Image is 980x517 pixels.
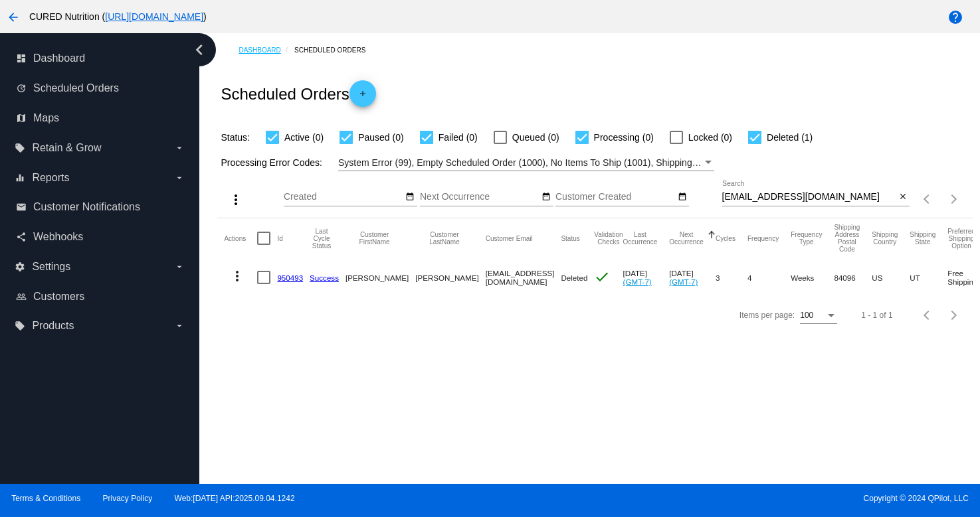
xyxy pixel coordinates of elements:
[284,192,403,202] input: Created
[32,142,101,154] span: Retain & Grow
[561,273,587,282] span: Deleted
[229,268,245,284] mat-icon: more_vert
[623,258,670,297] mat-cell: [DATE]
[896,190,910,204] button: Clear
[678,192,687,202] mat-icon: date_range
[561,234,579,242] button: Change sorting for Status
[32,320,74,332] span: Products
[15,261,25,272] i: settings
[358,129,403,145] span: Paused (0)
[791,258,834,297] mat-cell: Weeks
[16,196,185,218] a: email Customer Notifications
[594,269,610,285] mat-icon: check
[947,9,963,25] mat-icon: help
[415,231,473,246] button: Change sorting for CustomerLastName
[16,226,185,248] a: share Webhooks
[415,258,485,297] mat-cell: [PERSON_NAME]
[33,201,140,213] span: Customer Notifications
[189,39,210,60] i: chevron_left
[623,277,652,286] a: (GMT-7)
[174,321,185,331] i: arrow_drop_down
[898,192,908,202] mat-icon: close
[834,224,860,253] button: Change sorting for ShippingPostcode
[439,129,478,145] span: Failed (0)
[502,494,969,503] span: Copyright © 2024 QPilot, LLC
[947,228,975,250] button: Change sorting for PreferredShippingOption
[15,173,25,183] i: equalizer
[16,113,27,123] i: map
[16,291,27,302] i: people_outline
[555,192,675,202] input: Customer Created
[739,311,795,320] div: Items per page:
[15,143,25,153] i: local_offer
[405,192,415,202] mat-icon: date_range
[294,40,377,60] a: Scheduled Orders
[914,302,941,329] button: Previous page
[29,11,207,22] span: CURED Nutrition ( )
[834,258,872,297] mat-cell: 84096
[11,494,80,503] a: Terms & Conditions
[16,108,185,129] a: map Maps
[345,258,415,297] mat-cell: [PERSON_NAME]
[221,132,250,143] span: Status:
[16,286,185,307] a: people_outline Customers
[16,202,27,212] i: email
[239,40,294,60] a: Dashboard
[800,311,837,321] mat-select: Items per page:
[224,218,257,258] mat-header-cell: Actions
[16,83,27,94] i: update
[16,48,185,69] a: dashboard Dashboard
[355,89,371,105] mat-icon: add
[277,273,303,282] a: 950493
[767,129,813,145] span: Deleted (1)
[669,277,698,286] a: (GMT-7)
[623,231,658,246] button: Change sorting for LastOccurrenceUtc
[310,228,334,250] button: Change sorting for LastProcessingCycleId
[174,143,185,153] i: arrow_drop_down
[33,52,85,64] span: Dashboard
[277,234,282,242] button: Change sorting for Id
[32,261,70,273] span: Settings
[338,155,714,171] mat-select: Filter by Processing Error Codes
[747,234,779,242] button: Change sorting for Frequency
[420,192,539,202] input: Next Occurrence
[861,311,892,320] div: 1 - 1 of 1
[103,494,153,503] a: Privacy Policy
[175,494,295,503] a: Web:[DATE] API:2025.09.04.1242
[747,258,791,297] mat-cell: 4
[33,82,119,94] span: Scheduled Orders
[941,186,967,212] button: Next page
[33,291,84,303] span: Customers
[32,172,69,184] span: Reports
[791,231,822,246] button: Change sorting for FrequencyType
[669,231,704,246] button: Change sorting for NextOccurrenceUtc
[345,231,403,246] button: Change sorting for CustomerFirstName
[722,192,896,202] input: Search
[594,218,623,258] mat-header-cell: Validation Checks
[221,157,322,168] span: Processing Error Codes:
[228,192,244,208] mat-icon: more_vert
[174,261,185,272] i: arrow_drop_down
[910,258,947,297] mat-cell: UT
[541,192,551,202] mat-icon: date_range
[15,321,25,331] i: local_offer
[941,302,967,329] button: Next page
[16,53,27,64] i: dashboard
[594,129,654,145] span: Processing (0)
[486,258,561,297] mat-cell: [EMAIL_ADDRESS][DOMAIN_NAME]
[174,173,185,183] i: arrow_drop_down
[800,311,813,320] span: 100
[105,11,203,22] a: [URL][DOMAIN_NAME]
[486,234,533,242] button: Change sorting for CustomerEmail
[716,234,735,242] button: Change sorting for Cycles
[512,129,559,145] span: Queued (0)
[872,231,898,246] button: Change sorting for ShippingCountry
[16,232,27,242] i: share
[669,258,716,297] mat-cell: [DATE]
[910,231,935,246] button: Change sorting for ShippingState
[872,258,910,297] mat-cell: US
[310,273,339,282] a: Success
[221,80,375,107] h2: Scheduled Orders
[5,9,21,25] mat-icon: arrow_back
[716,258,747,297] mat-cell: 3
